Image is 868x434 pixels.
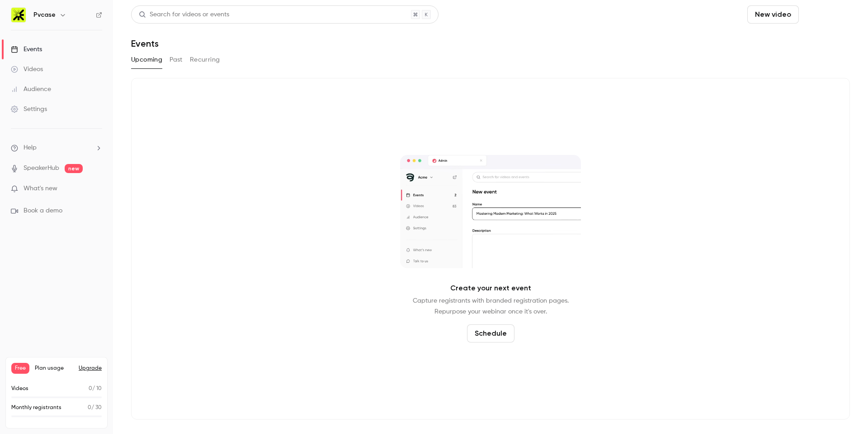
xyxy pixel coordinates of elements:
[11,65,43,74] div: Videos
[24,143,37,153] span: Help
[131,38,159,49] h1: Events
[139,10,229,19] div: Search for videos or events
[11,85,51,94] div: Audience
[79,365,102,372] button: Upgrade
[24,164,59,173] a: SpeakerHub
[11,8,26,22] img: Pvcase
[88,404,102,412] p: / 30
[467,324,514,342] button: Schedule
[11,404,61,412] p: Monthly registrants
[131,53,162,67] button: Upcoming
[35,365,73,372] span: Plan usage
[65,164,83,173] span: new
[24,184,57,193] span: What's new
[11,363,29,374] span: Free
[89,385,102,393] p: / 10
[88,405,91,410] span: 0
[89,386,92,391] span: 0
[190,53,220,67] button: Recurring
[24,206,62,216] span: Book a demo
[450,283,531,294] p: Create your next event
[11,143,102,153] li: help-dropdown-opener
[11,385,28,393] p: Videos
[802,5,850,24] button: Schedule
[11,45,42,54] div: Events
[413,295,569,317] p: Capture registrants with branded registration pages. Repurpose your webinar once it's over.
[33,10,56,19] h6: Pvcase
[170,53,183,67] button: Past
[11,105,47,114] div: Settings
[747,5,799,24] button: New video
[91,185,102,193] iframe: Noticeable Trigger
